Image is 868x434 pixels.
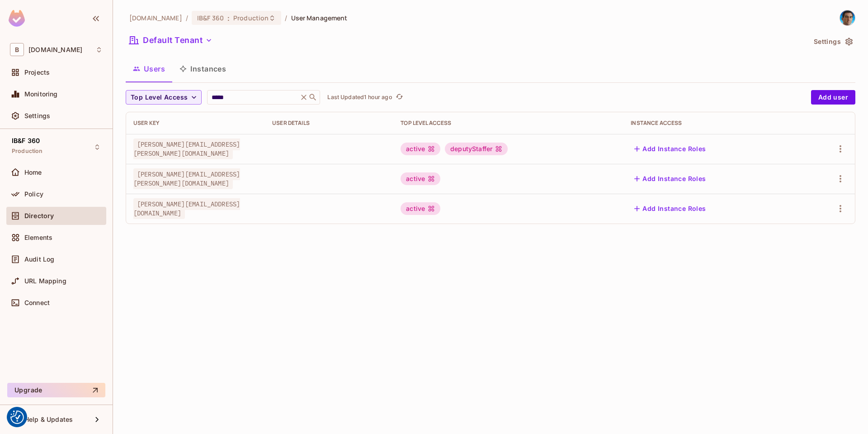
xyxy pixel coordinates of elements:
[631,172,709,186] button: Add Instance Roles
[401,143,440,155] div: active
[10,410,24,424] img: Revisit consent button
[12,137,40,144] span: IB&F 360
[12,148,43,155] span: Production
[129,14,182,22] span: the active workspace
[394,92,405,103] button: refresh
[285,14,287,22] li: /
[327,94,392,101] p: Last Updated 1 hour ago
[392,92,405,103] span: Click to refresh data
[233,14,269,22] span: Production
[7,383,105,397] button: Upgrade
[24,112,50,119] span: Settings
[133,198,240,219] span: [PERSON_NAME][EMAIL_ADDRESS][DOMAIN_NAME]
[24,212,54,219] span: Directory
[631,201,709,216] button: Add Instance Roles
[811,90,855,105] button: Add user
[401,202,440,215] div: active
[24,256,54,263] span: Audit Log
[186,14,188,22] li: /
[133,119,258,127] div: User Key
[401,119,616,127] div: Top Level Access
[631,142,709,156] button: Add Instance Roles
[24,234,52,241] span: Elements
[133,138,240,159] span: [PERSON_NAME][EMAIL_ADDRESS][PERSON_NAME][DOMAIN_NAME]
[28,46,82,53] span: Workspace: bbva.com
[24,191,43,198] span: Policy
[445,143,508,155] div: deputyStaffer
[133,168,240,189] span: [PERSON_NAME][EMAIL_ADDRESS][PERSON_NAME][DOMAIN_NAME]
[126,90,202,105] button: Top Level Access
[631,119,793,127] div: Instance Access
[24,69,50,76] span: Projects
[9,10,25,27] img: SReyMgAAAABJRU5ErkJggg==
[24,91,58,98] span: Monitoring
[227,14,230,22] span: :
[840,10,855,25] img: PATRICK MULLOT
[172,57,233,80] button: Instances
[24,416,73,423] span: Help & Updates
[24,169,42,176] span: Home
[10,43,24,56] span: B
[126,33,216,48] button: Default Tenant
[24,299,50,306] span: Connect
[272,119,386,127] div: User Details
[197,14,224,22] span: IB&F 360
[24,277,66,285] span: URL Mapping
[810,34,855,49] button: Settings
[396,93,403,102] span: refresh
[401,172,440,185] div: active
[131,92,188,103] span: Top Level Access
[126,57,172,80] button: Users
[10,410,24,424] button: Consent Preferences
[291,14,348,22] span: User Management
